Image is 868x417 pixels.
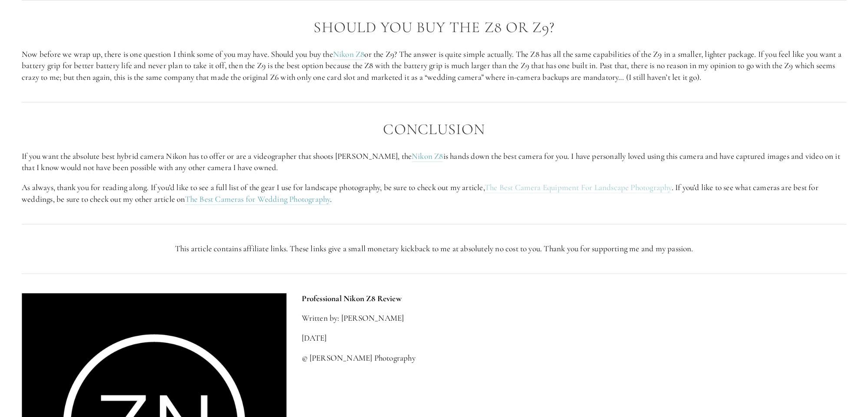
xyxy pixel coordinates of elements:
[22,19,846,36] h2: Should you buy the Z8 or Z9?
[22,243,846,255] p: This article contains affiliate links. These links give a small monetary kickback to me at absolu...
[301,293,401,303] strong: Professional Nikon Z8 Review
[22,151,846,174] p: If you want the absolute best hybrid camera Nikon has to offer or are a videographer that shoots ...
[22,49,846,83] p: Now before we wrap up, there is one question I think some of you may have. Should you buy the or ...
[301,352,846,364] p: © [PERSON_NAME] Photography
[333,49,365,60] a: Nikon Z8
[412,151,443,162] a: Nikon Z8
[301,312,846,324] p: Written by: [PERSON_NAME]
[485,182,672,193] a: The Best Camera Equipment For Landscape Photography
[22,182,846,205] p: As always, thank you for reading along. If you’d like to see a full list of the gear I use for la...
[22,121,846,138] h2: Conclusion
[301,332,846,344] p: [DATE]
[185,194,330,205] a: The Best Cameras for Wedding Photography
